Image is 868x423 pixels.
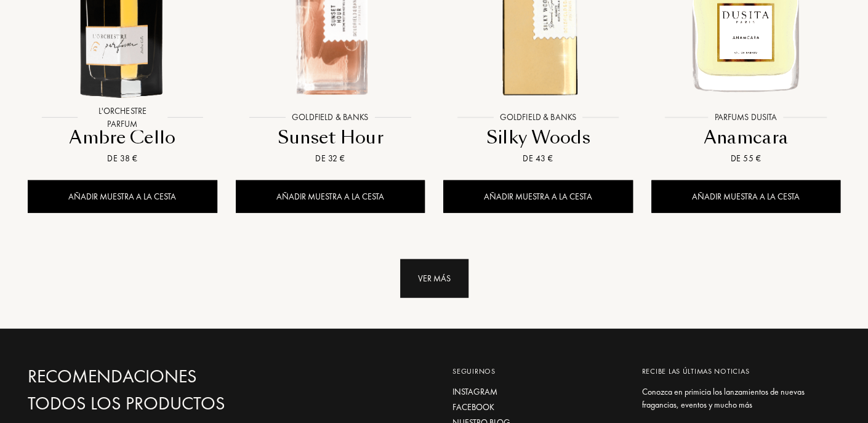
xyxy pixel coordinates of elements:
[452,385,624,398] a: Instagram
[642,366,832,377] div: Recibe las últimas noticias
[400,259,468,298] div: Ver más
[28,393,286,414] a: Todos los productos
[28,366,286,387] a: Recomendaciones
[241,152,420,165] div: De 32 €
[452,401,624,414] a: Facebook
[642,385,832,411] div: Conozca en primicia los lanzamientos de nuevas fragancias, eventos y mucho más
[448,152,628,165] div: De 43 €
[651,180,841,213] div: Añadir muestra a la cesta
[236,180,425,213] div: Añadir muestra a la cesta
[443,180,633,213] div: Añadir muestra a la cesta
[28,180,217,213] div: Añadir muestra a la cesta
[33,152,212,165] div: De 38 €
[452,366,624,377] div: Seguirnos
[656,152,836,165] div: De 55 €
